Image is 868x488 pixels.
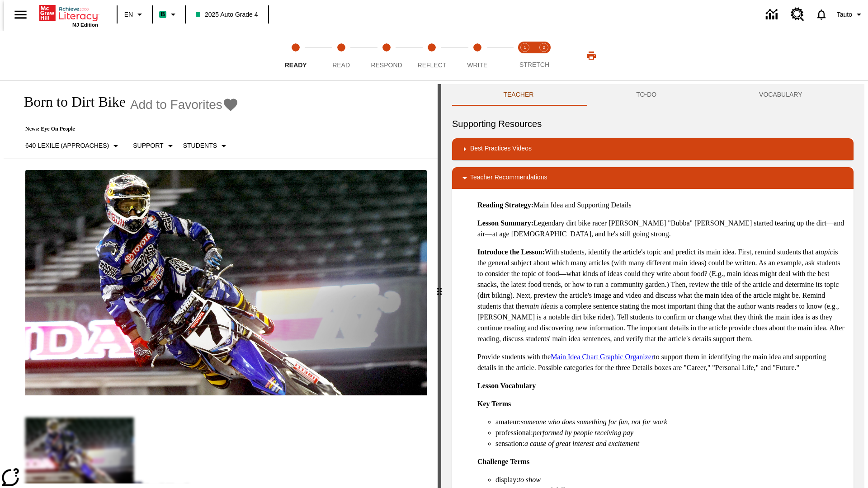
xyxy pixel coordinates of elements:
[495,427,846,438] li: professional:
[14,126,239,132] p: News: Eye On People
[521,418,667,426] em: someone who does something for fun, not for work
[22,138,125,154] button: Select Lexile, 640 Lexile (Approaches)
[360,31,413,80] button: Respond step 3 of 5
[120,6,149,23] button: Language: EN, Select a language
[810,3,833,26] a: Notifications
[837,10,852,19] span: Tauto
[130,97,239,113] button: Add to Favorites - Born to Dirt Bike
[495,438,846,449] li: sensation:
[25,170,427,396] img: Motocross racer James Stewart flies through the air on his dirt bike.
[833,6,868,23] button: Profile/Settings
[477,200,846,211] p: Main Idea and Supporting Details
[708,84,854,106] button: VOCABULARY
[477,458,529,465] strong: Challenge Terms
[524,440,639,447] em: a cause of great interest and excitement
[452,117,854,131] h6: Supporting Resources
[524,45,526,50] text: 1
[495,417,846,427] li: amateur:
[477,248,545,256] strong: Introduce the Lesson:
[418,61,447,69] span: Reflect
[519,476,541,483] em: to show
[585,84,708,106] button: TO-DO
[14,94,126,110] h1: Born to Dirt Bike
[452,138,854,160] div: Best Practices Videos
[470,173,547,183] p: Teacher Recommendations
[531,31,557,80] button: Stretch Respond step 2 of 2
[760,2,785,27] a: Data Center
[542,45,545,50] text: 2
[196,10,258,19] span: 2025 Auto Grade 4
[512,31,538,80] button: Stretch Read step 1 of 2
[452,84,585,106] button: Teacher
[179,138,233,154] button: Select Student
[39,3,98,28] div: Home
[477,219,533,227] strong: Lesson Summary:
[477,400,511,408] strong: Key Terms
[551,353,654,361] a: Main Idea Chart Graphic Organizer
[371,61,402,69] span: Respond
[477,201,533,209] strong: Reading Strategy:
[477,382,536,389] strong: Lesson Vocabulary
[441,84,864,488] div: activity
[130,98,222,112] span: Add to Favorites
[477,352,846,373] p: Provide students with the to support them in identifying the main idea and supporting details in ...
[406,31,458,80] button: Reflect step 4 of 5
[4,84,438,483] div: reading
[72,22,98,28] span: NJ Edition
[133,141,163,150] p: Support
[477,247,846,344] p: With students, identify the article's topic and predict its main idea. First, remind students tha...
[183,141,217,150] p: Students
[332,61,350,69] span: Read
[785,2,810,27] a: Resource Center, Will open in new tab
[269,31,322,80] button: Ready step 1 of 5
[495,474,846,485] li: display:
[452,84,854,106] div: Instructional Panel Tabs
[160,9,165,20] span: B
[7,1,34,28] button: Open side menu
[451,31,504,80] button: Write step 5 of 5
[477,218,846,239] p: Legendary dirt bike racer [PERSON_NAME] "Bubba" [PERSON_NAME] started tearing up the dirt—and air...
[452,167,854,189] div: Teacher Recommendations
[156,6,182,23] button: Boost Class color is mint green. Change class color
[524,302,553,310] em: main idea
[438,84,441,488] div: Press Enter or Spacebar and then press right and left arrow keys to move the slider
[25,141,109,150] p: 640 Lexile (Approaches)
[819,248,833,256] em: topic
[577,47,606,64] button: Print
[129,138,179,154] button: Scaffolds, Support
[285,61,307,69] span: Ready
[533,429,633,436] em: performed by people receiving pay
[467,61,487,69] span: Write
[315,31,367,80] button: Read step 2 of 5
[124,10,133,19] span: EN
[470,144,532,155] p: Best Practices Videos
[519,61,549,68] span: STRETCH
